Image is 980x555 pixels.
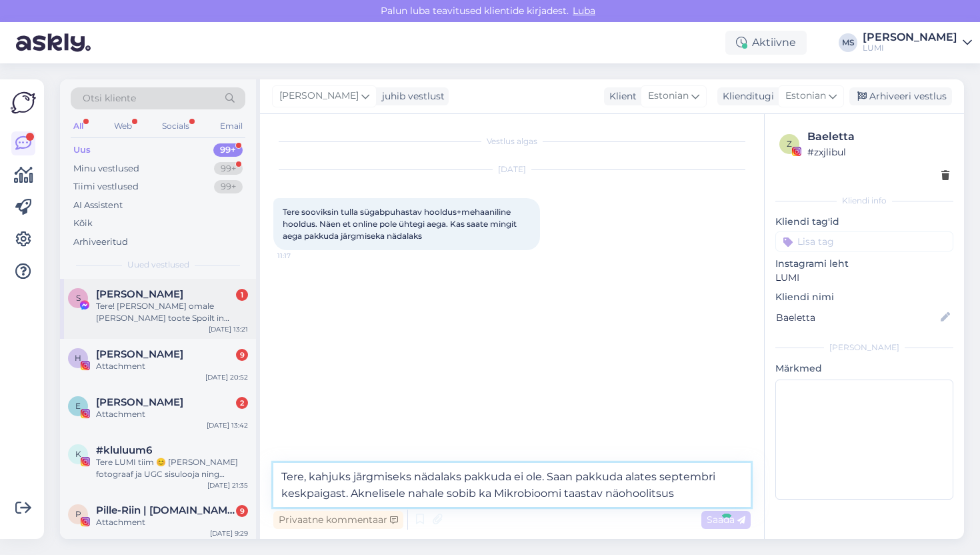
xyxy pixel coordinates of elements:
div: Tere! [PERSON_NAME] omale [PERSON_NAME] toote Spoilt in [GEOGRAPHIC_DATA] ning sooviks realistlik... [96,300,248,324]
div: Kõik [73,217,93,230]
div: 99+ [213,143,243,157]
span: Otsi kliente [83,91,136,105]
div: Socials [159,117,192,135]
a: [PERSON_NAME]LUMI [863,32,972,53]
div: Minu vestlused [73,162,139,175]
div: [PERSON_NAME] [775,342,953,354]
p: Märkmed [775,362,953,376]
div: 99+ [214,180,243,193]
div: Arhiveeri vestlus [849,87,952,105]
div: [DATE] 13:42 [207,420,248,430]
div: [DATE] 21:35 [207,480,248,490]
p: Instagrami leht [775,257,953,271]
p: Kliendi nimi [775,290,953,304]
div: Attachment [96,408,248,420]
div: # zxjlibul [807,145,949,159]
span: Estonian [785,89,826,103]
div: All [71,117,86,135]
span: P [75,509,81,519]
div: Tiimi vestlused [73,180,139,193]
div: 1 [236,289,248,301]
span: Siiri Nool [96,288,183,300]
div: 99+ [214,162,243,175]
span: Elis Loik [96,396,183,408]
span: Luba [569,5,599,17]
span: z [787,139,792,149]
div: [DATE] 9:29 [210,528,248,538]
div: Arhiveeritud [73,235,128,249]
div: Aktiivne [725,31,807,55]
div: MS [839,33,857,52]
input: Lisa nimi [776,310,938,325]
div: Attachment [96,360,248,372]
div: 9 [236,505,248,517]
div: LUMI [863,43,957,53]
div: Vestlus algas [273,135,751,147]
span: S [76,293,81,303]
span: Uued vestlused [127,259,189,271]
div: Attachment [96,516,248,528]
div: 9 [236,349,248,361]
span: E [75,401,81,411]
span: Estonian [648,89,689,103]
div: Tere LUMI tiim 😊 [PERSON_NAME] fotograaf ja UGC sisulooja ning pakuks teile foto ja video loomist... [96,456,248,480]
input: Lisa tag [775,231,953,251]
div: 2 [236,397,248,409]
span: Tere sooviksin tulla sügabpuhastav hooldus+mehaaniline hooldus. Näen et online pole ühtegi aega. ... [283,207,519,241]
div: Uus [73,143,91,157]
div: Baeletta [807,129,949,145]
span: Helena Feofanov-Crawford [96,348,183,360]
span: k [75,449,81,459]
p: LUMI [775,271,953,285]
span: #kluluum6 [96,444,152,456]
div: [PERSON_NAME] [863,32,957,43]
div: Klient [604,89,637,103]
div: [DATE] 20:52 [205,372,248,382]
div: [DATE] [273,163,751,175]
span: 11:17 [277,251,327,261]
div: Web [111,117,135,135]
div: Email [217,117,245,135]
div: [DATE] 13:21 [209,324,248,334]
div: juhib vestlust [377,89,445,103]
span: H [75,353,81,363]
p: Kliendi tag'id [775,215,953,229]
div: Klienditugi [717,89,774,103]
span: Pille-Riin | treenerpilleriin.ee [96,504,235,516]
img: Askly Logo [11,90,36,115]
div: AI Assistent [73,199,123,212]
div: Kliendi info [775,195,953,207]
span: [PERSON_NAME] [279,89,359,103]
